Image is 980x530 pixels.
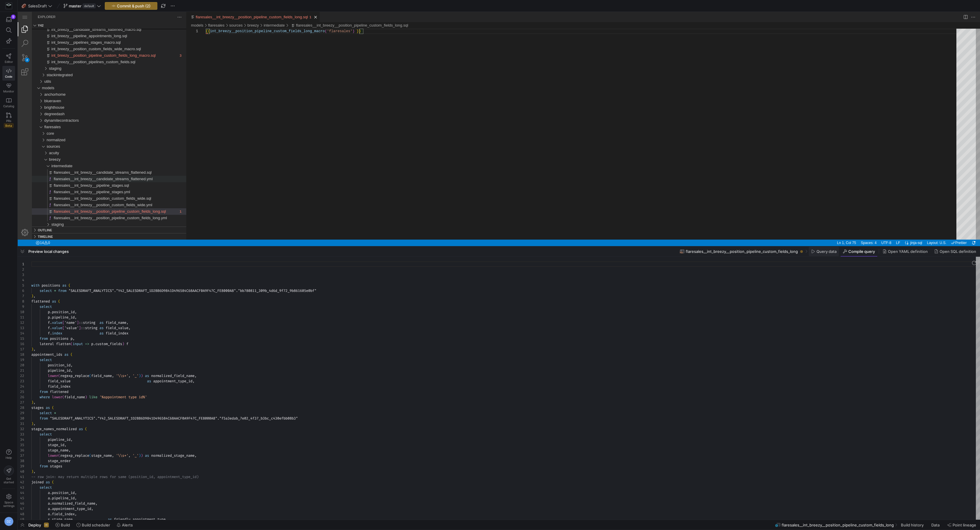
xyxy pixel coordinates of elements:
div: /models/flaresales/sources/breezy/intermediate/flaresales__int_breezy__position_pipeline_custom_f... [30,196,169,203]
div: /models/anchorhome [27,79,169,86]
div: int_breezy__position_pipeline_custom_fields_long_macro.sql [14,40,169,47]
h3: Explorer Section: y42 [20,10,26,17]
div: 3 [18,272,24,277]
span: select [40,288,52,293]
div: /models/flaresales/sources/breezy [31,144,169,151]
div: 18 [18,352,24,357]
a: Close (⌘W) [295,2,301,8]
span: . [114,288,116,293]
span: stackintegrated [29,61,55,65]
div: /macros/sources/breezy/intermediate/int_breezy__pipeline_appointments_long.sql [27,21,169,27]
div: LF [876,228,885,234]
div: /models/brighthouse [27,92,169,99]
span: Data [931,523,940,527]
button: Open SQL definition [932,246,979,256]
span: string [85,326,97,330]
div: /models/flaresales/sources/breezy/intermediate/flaresales__int_breezy__position_custom_fields_wid... [30,190,169,196]
div: 6 [18,288,24,293]
div: flaresales__int_breezy__position_custom_fields_wide.sql [14,183,169,190]
span: breezy [31,145,43,150]
div: normalized [14,125,169,131]
span: "SALESDRAFT_ANALYTICS" [68,288,114,293]
span: Beta [4,123,14,128]
div: acuity [14,138,169,144]
span: Point lineage [953,523,976,527]
div: 9 [18,304,24,309]
span: int_breezy__position_pipelines_custom_fields.sql [34,48,118,52]
a: Editor Language Status: Formatting, There are multiple formatters for 'jinja-sql' files. One of t... [886,228,892,234]
span: as [52,299,56,304]
a: UTF-8 [862,228,875,234]
button: Query data [808,246,839,256]
a: Catalog [2,95,15,110]
div: /models/flaresales/sources [29,131,169,138]
button: Help [2,447,15,462]
span: "bb780811_309b_4d6d_9f72_9b861605e0bf" [238,288,316,293]
button: Compile query [840,246,878,256]
span: macro [296,17,307,22]
div: check-all Prettier [931,228,951,234]
div: 12 [18,320,24,325]
span: positions [42,283,60,288]
span: Build history [901,523,924,527]
div: Outline Section [14,215,169,221]
span: . [93,342,95,346]
span: ) [31,347,33,352]
button: 9 [2,14,15,25]
span: flaresales__int_breezy__position_pipeline_custom_fields_long [686,249,798,254]
button: Build history [898,520,927,530]
span: ) [335,17,337,22]
span: , [33,347,35,352]
span: f [48,326,50,330]
span: acuity [31,139,41,143]
div: degreedash [14,99,169,105]
span: . [50,320,52,325]
a: Spacesettings [2,491,15,510]
div: models [14,73,169,79]
span: pipeline_id [52,315,75,320]
a: Code [2,66,15,81]
div: /models/flaresales/sources/breezy/intermediate [34,151,169,157]
div: /models/flaresales/normalized [29,125,169,131]
span: . [50,326,52,330]
div: /models/flaresales/sources/acuity [31,138,169,144]
a: Ln 1, Col 75 [818,228,840,234]
span: as [62,283,66,288]
span: flaresales__int_breezy__pipeline_stages.yml [36,178,112,182]
div: sources [14,131,169,138]
div: 16 [18,341,24,347]
span: f [48,331,50,336]
span: 'flaresales' [309,17,334,22]
span: Preview local changes [28,249,69,254]
div: /macros/sources/breezy/intermediate/int_breezy__candidate_streams_flattened_macro.sql [27,14,169,21]
a: flaresales__int_breezy__position_pipeline_custom_fields_long.sql [178,3,290,7]
span: int_breezy__pipelines_stages_macro.sql [34,28,103,33]
span: Help [5,456,12,459]
span: as [99,320,104,325]
div: flaresales__int_breezy__position_pipeline_custom_fields_long.sql [169,17,962,228]
span: Monitor [3,90,14,93]
span: . [50,315,52,320]
div: Timeline Section [14,221,169,228]
div: int_breezy__position_pipelines_custom_fields.sql [14,47,169,53]
span: , [71,363,73,368]
div: 4 [18,277,24,283]
a: sources [212,11,225,16]
span: normalized [29,126,48,130]
span: with [31,283,40,288]
span: :: [81,326,85,330]
a: Errors: 14 [17,228,34,234]
div: /macros/sources/stackintegrated [29,60,169,66]
div: 20 [18,362,24,368]
div: /models [24,73,169,79]
span: ( [71,352,73,357]
span: int_breezy__position_pipeline_custom_fields_long_macro.sql [34,41,138,46]
div: anchorhome [14,79,169,86]
span: PRs [6,119,11,123]
div: /macros/sources/breezy/intermediate/int_breezy__position_pipelines_custom_fields.sql [27,47,169,53]
div: 7 [18,293,24,299]
div: intermediate [14,151,169,157]
div: brighthouse [14,92,169,99]
div: staging [14,53,169,60]
ul: Tab actions [294,2,302,8]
